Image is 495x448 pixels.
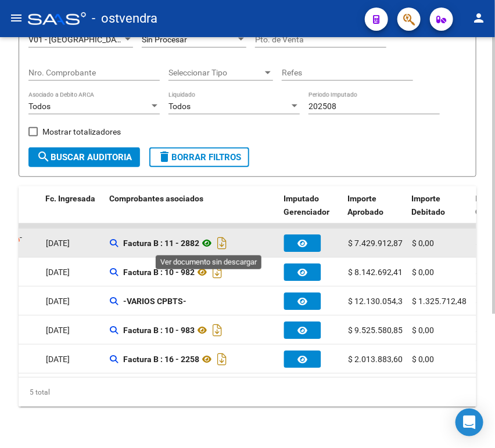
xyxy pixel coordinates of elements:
[123,239,199,248] strong: Factura B : 11 - 2882
[168,68,263,78] span: Seleccionar Tipo
[123,355,199,364] strong: Factura B : 16 - 2258
[412,268,434,277] span: $ 0,00
[348,326,403,335] span: $ 9.525.580,85
[92,6,157,31] span: - ostvendra
[37,150,51,164] mat-icon: search
[109,194,203,203] span: Comprobantes asociados
[46,239,70,248] span: [DATE]
[28,35,127,44] span: V01 - [GEOGRAPHIC_DATA]
[347,194,383,216] span: Importe Aprobado
[42,125,121,139] span: Mostrar totalizadores
[348,355,403,364] span: $ 2.013.883,60
[407,186,471,225] datatable-header-cell: Importe Debitado
[9,11,23,25] mat-icon: menu
[28,102,51,111] span: Todos
[412,355,434,364] span: $ 0,00
[45,194,95,203] span: Fc. Ingresada
[411,194,445,216] span: Importe Debitado
[149,147,249,167] button: Borrar Filtros
[123,326,195,335] strong: Factura B : 10 - 983
[37,152,132,162] span: Buscar Auditoria
[210,321,225,339] i: Descargar documento
[214,350,229,368] i: Descargar documento
[46,297,70,306] span: [DATE]
[472,11,486,25] mat-icon: person
[343,186,407,225] datatable-header-cell: Importe Aprobado
[123,268,195,277] strong: Factura B : 10 - 982
[348,297,407,306] span: $ 12.130.054,37
[19,378,476,407] div: 5 total
[168,102,191,111] span: Todos
[157,150,171,164] mat-icon: delete
[46,355,70,364] span: [DATE]
[348,268,403,277] span: $ 8.142.692,41
[46,326,70,335] span: [DATE]
[284,194,329,216] span: Imputado Gerenciador
[46,268,70,277] span: [DATE]
[41,186,105,225] datatable-header-cell: Fc. Ingresada
[210,263,225,281] i: Descargar documento
[142,35,187,44] span: Sin Procesar
[214,234,229,252] i: Descargar documento
[157,152,241,162] span: Borrar Filtros
[28,147,140,167] button: Buscar Auditoria
[455,409,483,436] div: Open Intercom Messenger
[123,297,186,306] strong: -VARIOS CPBTS-
[348,239,403,248] span: $ 7.429.912,87
[279,186,343,225] datatable-header-cell: Imputado Gerenciador
[412,297,467,306] span: $ 1.325.712,48
[412,326,434,335] span: $ 0,00
[105,186,279,225] datatable-header-cell: Comprobantes asociados
[412,239,434,248] span: $ 0,00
